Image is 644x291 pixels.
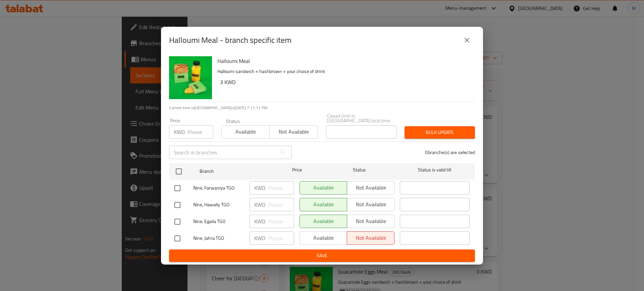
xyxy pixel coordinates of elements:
[193,184,244,192] span: Nine, Farwaniya TGO
[425,149,475,156] p: 0 branche(s) are selected
[268,198,294,211] input: Please enter price
[221,125,270,139] button: Available
[268,181,294,195] input: Please enter price
[254,184,265,192] p: KWD
[275,166,319,174] span: Price
[400,166,470,174] span: Status is valid till
[169,146,276,159] input: Search in branches
[268,215,294,228] input: Please enter price
[272,127,315,137] span: Not available
[254,217,265,225] p: KWD
[200,167,269,175] span: Branch
[254,201,265,209] p: KWD
[254,234,265,242] p: KWD
[174,251,470,260] span: Save
[325,166,394,174] span: Status
[187,125,213,139] input: Please enter price
[410,128,470,137] span: Bulk update
[169,249,475,262] button: Save
[193,217,244,226] span: Nine, Egaila TGO
[174,128,185,136] p: KWD
[217,67,470,76] p: Halloumi sandwich + hashbrown + your choice of drink
[268,231,294,245] input: Please enter price
[193,201,244,209] span: Nine, Hawally TGO
[459,32,475,48] button: close
[405,126,475,139] button: Bulk update
[169,105,475,111] p: Current time in [GEOGRAPHIC_DATA] is [DATE] 7:11:11 PM
[217,56,470,66] h6: Halloumi Meal
[269,125,318,139] button: Not available
[169,35,291,46] h2: Halloumi Meal - branch specific item
[169,56,212,99] img: Halloumi Meal
[220,77,470,87] h6: 3 KWD
[193,234,244,242] span: Nine, Jahra TGO
[224,127,267,137] span: Available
